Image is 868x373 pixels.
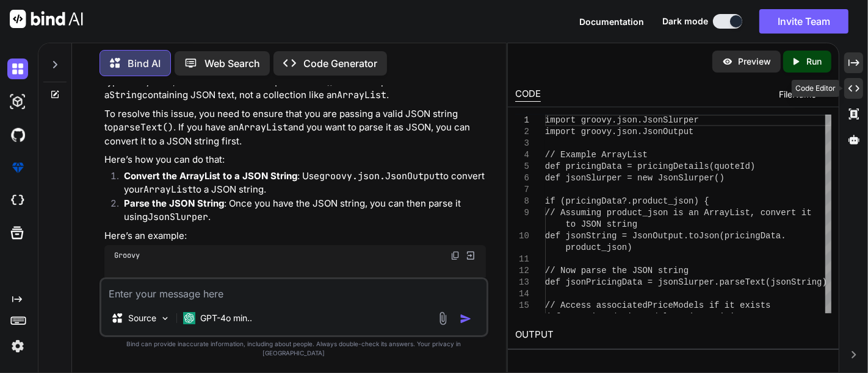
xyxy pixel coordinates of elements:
div: Code Editor [792,80,839,97]
img: copy [450,250,460,260]
p: Bind can provide inaccurate information, including about people. Always double-check its answers.... [99,339,488,358]
div: 12 [515,265,529,277]
div: 4 [515,149,529,161]
img: GPT-4o mini [183,312,195,324]
span: ert it [781,208,812,218]
p: Web Search [204,56,260,71]
div: 11 [515,254,529,265]
img: attachment [436,311,450,325]
img: darkAi-studio [7,91,28,112]
p: Bind AI [128,56,161,71]
div: 8 [515,196,529,207]
p: Here’s how you can do that: [104,153,486,167]
strong: Convert the ArrayList to a JSON String [124,170,297,182]
p: Run [806,55,822,68]
div: 14 [515,288,529,300]
img: preview [722,56,733,67]
div: 9 [515,207,529,219]
p: Preview [738,55,771,68]
span: def associatedPriceModels = jsonPricingData?. [545,312,776,322]
div: 6 [515,172,529,184]
span: // Now parse the JSON string [545,266,689,275]
div: 15 [515,300,529,311]
button: Invite Team [759,9,848,34]
code: ArrayList [239,121,288,133]
span: product_json) [566,243,632,252]
code: ArrayList [143,183,193,196]
img: settings [7,336,28,357]
span: if (pricingData?.product_json) { [545,196,709,206]
code: ArrayList [337,89,386,101]
div: 5 [515,161,529,172]
img: icon [460,313,472,325]
p: Code Generator [303,56,377,71]
strong: Parse the JSON String [124,197,224,209]
span: def jsonString = JsonOutput.toJson(pricingData [545,231,781,241]
span: to JSON string [566,219,638,229]
p: Here’s an example: [104,229,486,243]
div: 7 [515,184,529,196]
img: Bind AI [10,10,83,28]
div: 10 [515,230,529,242]
div: 3 [515,138,529,149]
p: : Use to convert your to a JSON string. [124,169,486,197]
span: Documentation [579,16,644,27]
code: parseText() [113,121,173,133]
span: FileName [779,88,816,101]
span: import groovy.json.JsonOutput [545,127,694,137]
div: CODE [515,87,541,102]
div: 1 [515,115,529,126]
span: onString) [781,277,828,287]
p: GPT-4o min.. [200,312,252,324]
code: parseText() [275,76,335,88]
span: // Assuming product_json is an ArrayList, conv [545,208,781,218]
span: import groovy.json.JsonSlurper [545,115,699,125]
img: cloudideIcon [7,190,28,211]
span: def pricingData = pricingDetails(quoteId) [545,162,755,171]
span: // Access associatedPriceModels if it exists [545,300,771,310]
span: Dark mode [662,15,708,27]
h2: OUTPUT [508,321,839,349]
span: // Example ArrayList [545,150,648,160]
p: To resolve this issue, you need to ensure that you are passing a valid JSON string to . If you ha... [104,107,486,149]
span: Groovy [114,250,140,260]
img: Pick Models [160,313,170,324]
p: : Once you have the JSON string, you can then parse it using . [124,197,486,224]
img: premium [7,157,28,178]
img: darkChat [7,59,28,79]
span: def jsonSlurper = new JsonSlurper() [545,173,725,183]
button: Documentation [579,15,644,28]
div: 13 [515,277,529,288]
code: groovy.json.JsonOutput [319,170,440,182]
code: ArrayList [123,76,173,88]
div: 2 [515,126,529,138]
code: JsonSlurper [148,211,208,223]
div: 16 [515,311,529,323]
span: def jsonPricingData = jsonSlurper.parseText(js [545,277,781,287]
img: Open in Browser [465,250,476,261]
p: Source [128,312,156,324]
img: githubDark [7,124,28,145]
span: . [781,231,786,241]
code: String [109,89,142,101]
